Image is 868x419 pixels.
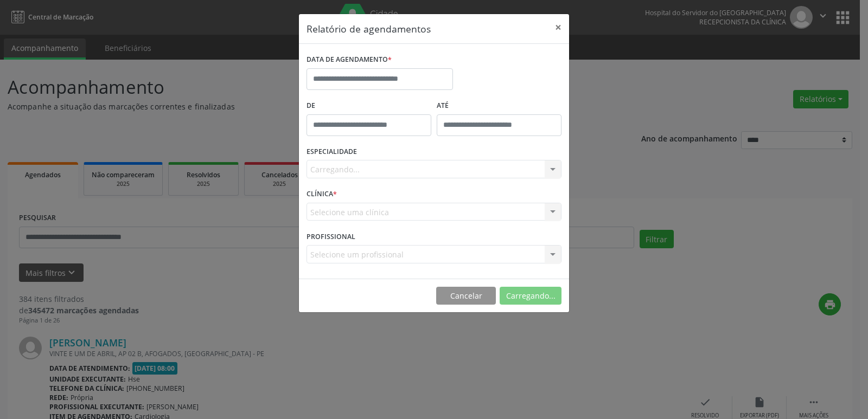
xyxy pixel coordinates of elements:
[307,186,337,203] label: CLÍNICA
[307,228,355,245] label: PROFISSIONAL
[437,98,561,114] label: ATÉ
[436,287,496,305] button: Cancelar
[307,98,431,114] label: De
[307,51,392,68] label: DATA DE AGENDAMENTO
[307,144,357,160] label: ESPECIALIDADE
[547,14,569,41] button: Close
[307,22,431,36] h5: Relatório de agendamentos
[500,287,561,305] button: Carregando...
